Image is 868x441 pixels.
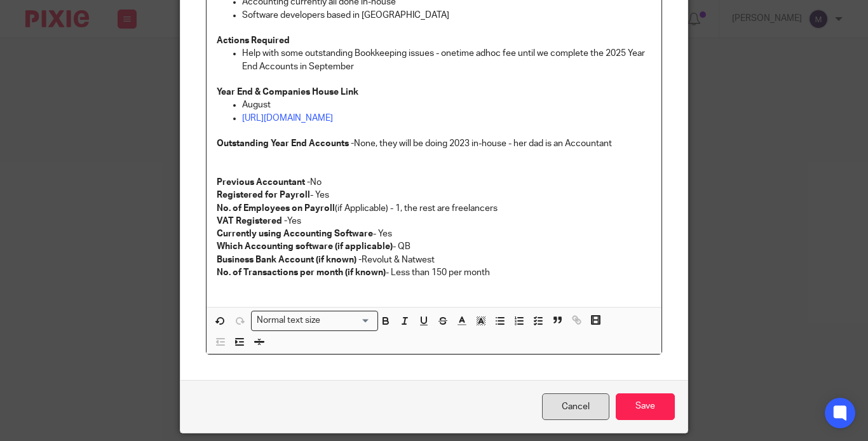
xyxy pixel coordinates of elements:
strong: Year End & Companies House Link [217,88,358,97]
strong: Which Accounting software (if applicable) [217,242,393,251]
p: None, they will be doing 2023 in-house - her dad is an Accountant [217,137,651,150]
strong: Previous Accountant - [217,178,310,187]
p: Yes [217,215,651,227]
strong: No. of Employees on Payroll [217,204,335,213]
div: Search for option [251,311,378,330]
strong: Currently using Accounting Software [217,229,373,238]
p: August [242,98,651,111]
span: Normal text size [254,314,323,327]
p: - Less than 150 per month [217,266,651,279]
strong: No. of Transactions per month (if known) [217,268,386,277]
p: Software developers based in [GEOGRAPHIC_DATA] [242,9,651,22]
strong: Business Bank Account (if known) - [217,255,362,264]
p: - QB Revolut & Natwest [217,240,651,266]
p: (if Applicable) - 1, the rest are freelancers [217,202,651,215]
p: No [217,176,651,189]
p: - Yes [217,189,651,201]
a: Cancel [542,393,609,421]
strong: VAT Registered - [217,217,287,226]
strong: Registered for Payroll [217,191,310,200]
strong: Outstanding Year End Accounts - [217,139,354,148]
p: Help with some outstanding Bookkeeping issues - onetime adhoc fee until we complete the 2025 Year... [242,47,651,73]
input: Save [616,393,675,421]
input: Search for option [325,314,370,327]
p: - Yes [217,227,651,240]
a: [URL][DOMAIN_NAME] [242,114,333,123]
strong: Actions Required [217,36,290,45]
